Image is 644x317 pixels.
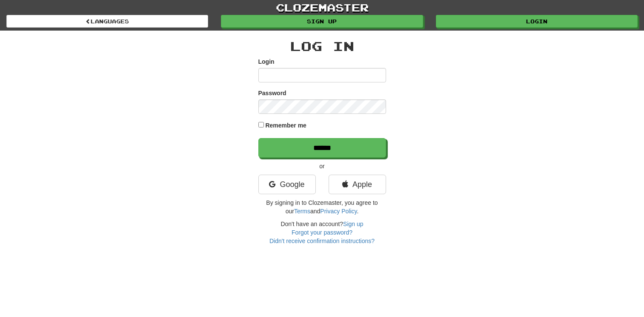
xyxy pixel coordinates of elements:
[258,89,286,97] label: Password
[258,57,275,66] label: Login
[258,162,386,170] p: or
[221,15,423,28] a: Sign up
[292,229,352,236] a: Forgot your password?
[265,121,306,130] label: Remember me
[258,175,316,194] a: Google
[436,15,638,28] a: Login
[258,39,386,53] h2: Log In
[329,175,386,194] a: Apple
[269,238,375,244] a: Didn't receive confirmation instructions?
[320,208,357,215] a: Privacy Policy
[343,221,363,227] a: Sign up
[258,198,386,215] p: By signing in to Clozemaster, you agree to our and .
[6,15,208,28] a: Languages
[294,208,310,215] a: Terms
[258,220,386,245] div: Don't have an account?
